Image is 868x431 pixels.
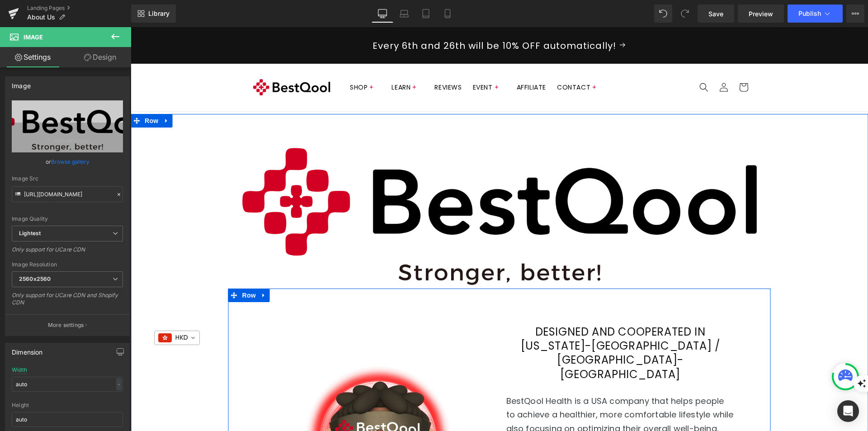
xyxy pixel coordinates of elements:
[12,77,31,90] div: Image
[27,5,131,12] a: Landing Pages
[148,9,170,18] span: Library
[12,246,123,259] div: Only support for UCare CDN
[708,9,723,19] span: Save
[12,261,123,268] div: Image Resolution
[241,12,485,25] span: Every 6th and 26th will be 10% OFF automatically!
[12,343,43,356] div: Dimension
[30,87,42,100] a: Expand / Collapse
[27,14,55,21] span: About Us
[421,46,478,75] summary: CONTACT +
[214,46,255,75] summary: SHOP +
[219,56,237,64] h2: SHOP
[239,56,243,64] span: +
[12,367,27,373] div: Width
[386,56,415,64] h2: AFFILIATE
[12,216,123,222] div: Image Quality
[654,5,672,23] button: Undo
[12,186,123,202] input: Link
[109,261,127,275] span: Row
[676,5,694,23] button: Redo
[12,412,123,427] input: auto
[19,275,51,282] b: 2560x2560
[376,298,604,354] h2: DESIGNED AND COOPERATED IN [US_STATE]-[GEOGRAPHIC_DATA] / [GEOGRAPHIC_DATA]-[GEOGRAPHIC_DATA]
[788,5,843,23] button: Publish
[12,87,30,100] span: Row
[12,402,123,408] div: Height
[372,5,393,23] a: Desktop
[131,5,176,23] a: New Library
[12,175,123,182] div: Image Src
[342,56,362,64] h2: EVENT
[48,321,84,329] p: More settings
[749,9,773,19] span: Preview
[12,377,123,392] input: auto
[337,46,381,75] summary: EVENT +
[12,292,123,312] div: Only support for UCare CDN and Shopify CDN
[364,56,368,64] span: +
[67,47,133,67] a: Design
[298,46,336,75] a: REVIEWS
[415,5,437,23] a: Tablet
[120,47,202,74] img: BESTQOOL
[846,5,864,23] button: More
[127,261,139,275] a: Expand / Collapse
[304,56,331,64] h2: REVIEWS
[19,230,41,237] b: Lightest
[376,368,603,407] span: BestQool Health is a USA company that helps people to achieve a healthier, more comfortable lifes...
[393,5,415,23] a: Laptop
[837,400,859,422] div: Open Intercom Messenger
[255,46,298,75] summary: LEARN +
[116,378,122,390] div: -
[462,56,466,64] span: +
[24,33,43,41] span: Image
[12,157,123,166] div: or
[738,5,784,23] a: Preview
[5,314,129,336] button: More settings
[117,43,205,77] a: BESTQOOL BESTQOOL
[437,5,458,23] a: Mobile
[381,46,421,75] a: AFFILIATE
[261,56,280,64] h2: LEARN
[798,10,821,17] span: Publish
[282,56,286,64] span: +
[563,50,583,70] summary: Search
[426,56,460,64] h2: CONTACT
[51,154,90,170] a: Browse gallery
